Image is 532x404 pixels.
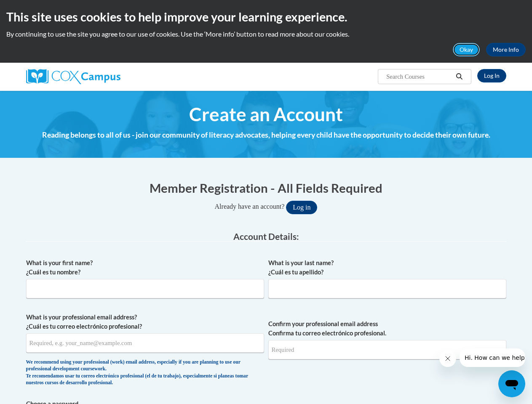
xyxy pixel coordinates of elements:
span: Already have an account? [215,203,285,210]
iframe: Close message [439,350,456,367]
h2: This site uses cookies to help improve your learning experience. [6,8,526,25]
label: What is your last name? ¿Cuál es tu apellido? [268,258,506,277]
button: Search [453,72,465,82]
input: Required [268,340,506,359]
span: Hi. How can we help? [5,6,68,13]
div: We recommend using your professional (work) email address, especially if you are planning to use ... [26,359,264,387]
input: Metadata input [26,279,264,298]
button: Okay [453,43,480,56]
h1: Member Registration - All Fields Required [26,179,506,197]
button: Log in [286,201,317,214]
span: Create an Account [189,103,343,125]
a: More Info [486,43,526,56]
p: By continuing to use the site you agree to our use of cookies. Use the ‘More info’ button to read... [6,29,526,39]
a: Log In [477,69,506,82]
label: What is your first name? ¿Cuál es tu nombre? [26,258,264,277]
input: Search Courses [385,72,453,82]
input: Metadata input [26,333,264,353]
iframe: Message from company [460,348,525,367]
label: What is your professional email address? ¿Cuál es tu correo electrónico profesional? [26,313,264,331]
input: Metadata input [268,279,506,298]
iframe: Button to launch messaging window [498,370,525,397]
span: Account Details: [233,231,299,242]
label: Confirm your professional email address Confirma tu correo electrónico profesional. [268,319,506,338]
h4: Reading belongs to all of us - join our community of literacy advocates, helping every child have... [26,130,506,141]
img: Cox Campus [26,69,120,84]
